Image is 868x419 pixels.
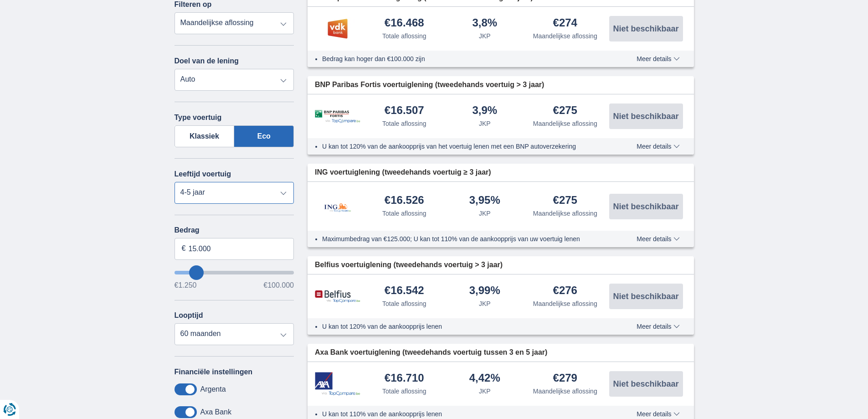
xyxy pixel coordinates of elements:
[382,209,426,218] div: Totale aflossing
[553,372,577,385] div: €279
[263,282,294,289] span: €100.000
[315,167,491,178] span: ING voertuiglening (tweedehands voertuig ≥ 3 jaar)
[385,285,424,297] div: €16.542
[533,209,597,218] div: Maandelijkse aflossing
[385,105,424,117] div: €16.507
[609,284,683,309] button: Niet beschikbaar
[637,323,679,330] span: Meer details
[315,80,544,90] span: BNP Paribas Fortis voertuiglening (tweedehands voertuig > 3 jaar)
[315,17,360,40] img: product.pl.alt VDK bank
[382,299,426,308] div: Totale aflossing
[553,285,577,297] div: €276
[234,125,294,147] label: Eco
[315,347,547,358] span: Axa Bank voertuiglening (tweedehands voertuig tussen 3 en 5 jaar)
[613,202,678,211] span: Niet beschikbaar
[630,235,686,243] button: Meer details
[385,372,424,385] div: €16.710
[175,282,197,289] span: €1.250
[553,17,577,30] div: €274
[315,260,503,270] span: Belfius voertuiglening (tweedehands voertuig > 3 jaar)
[630,323,686,330] button: Meer details
[175,170,231,178] label: Leeftijd voertuig
[613,25,678,33] span: Niet beschikbaar
[182,243,186,254] span: €
[175,311,203,320] label: Looptijd
[637,411,679,417] span: Meer details
[382,119,426,128] div: Totale aflossing
[479,209,491,218] div: JKP
[175,57,239,65] label: Doel van de lening
[533,299,597,308] div: Maandelijkse aflossing
[322,234,603,243] li: Maximumbedrag van €125.000; U kan tot 110% van de aankoopprijs van uw voertuig lenen
[630,143,686,150] button: Meer details
[175,368,253,376] label: Financiële instellingen
[315,110,360,123] img: product.pl.alt BNP Paribas Fortis
[630,410,686,418] button: Meer details
[479,31,491,41] div: JKP
[385,195,424,207] div: €16.526
[609,16,683,41] button: Niet beschikbaar
[553,105,577,117] div: €275
[322,142,603,151] li: U kan tot 120% van de aankoopprijs van het voertuig lenen met een BNP autoverzekering
[469,372,500,385] div: 4,42%
[175,125,235,147] label: Klassiek
[479,119,491,128] div: JKP
[315,290,360,303] img: product.pl.alt Belfius
[609,103,683,129] button: Niet beschikbaar
[382,31,426,41] div: Totale aflossing
[533,119,597,128] div: Maandelijkse aflossing
[637,56,679,62] span: Meer details
[469,195,500,207] div: 3,95%
[637,143,679,150] span: Meer details
[533,387,597,396] div: Maandelijkse aflossing
[315,372,360,396] img: product.pl.alt Axa Bank
[385,17,424,30] div: €16.468
[613,380,678,388] span: Niet beschikbaar
[322,54,603,63] li: Bedrag kan hoger dan €100.000 zijn
[175,226,294,234] label: Bedrag
[175,271,294,274] input: wantToBorrow
[613,112,678,120] span: Niet beschikbaar
[322,322,603,331] li: U kan tot 120% van de aankoopprijs lenen
[533,31,597,41] div: Maandelijkse aflossing
[472,105,497,117] div: 3,9%
[553,195,577,207] div: €275
[630,55,686,62] button: Meer details
[175,0,212,9] label: Filteren op
[322,409,603,419] li: U kan tot 110% van de aankoopprijs lenen
[613,292,678,300] span: Niet beschikbaar
[479,299,491,308] div: JKP
[472,17,497,30] div: 3,8%
[315,191,360,222] img: product.pl.alt ING
[609,194,683,219] button: Niet beschikbaar
[200,408,231,416] label: Axa Bank
[175,114,222,122] label: Type voertuig
[637,236,679,242] span: Meer details
[479,387,491,396] div: JKP
[382,387,426,396] div: Totale aflossing
[469,285,500,297] div: 3,99%
[200,385,226,393] label: Argenta
[609,371,683,397] button: Niet beschikbaar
